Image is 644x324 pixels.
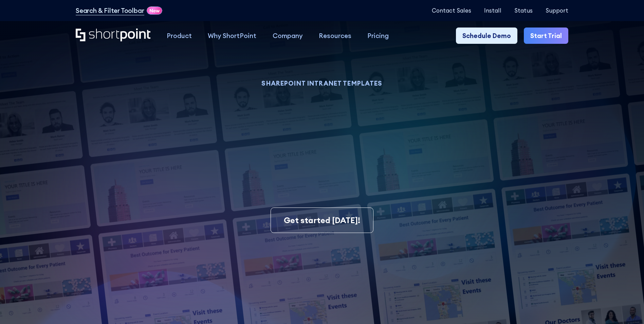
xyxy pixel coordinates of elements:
[134,80,511,86] h1: SHAREPOINT INTRANET TEMPLATES
[432,7,471,14] a: Contact Sales
[514,7,533,14] a: Status
[524,28,568,43] a: Start Trial
[484,7,501,14] a: Install
[284,214,360,227] div: Get started [DATE]!
[273,31,303,40] div: Company
[311,28,359,43] a: Resources
[367,31,389,40] div: Pricing
[546,7,568,14] a: Support
[456,28,517,43] a: Schedule Demo
[271,208,373,233] a: Get started [DATE]!
[76,6,144,15] a: Search & Filter Toolbar
[360,28,397,43] a: Pricing
[159,28,200,43] a: Product
[208,31,256,40] div: Why ShortPoint
[76,29,151,42] a: Home
[264,28,311,43] a: Company
[167,31,192,40] div: Product
[319,31,351,40] div: Resources
[200,28,264,43] a: Why ShortPoint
